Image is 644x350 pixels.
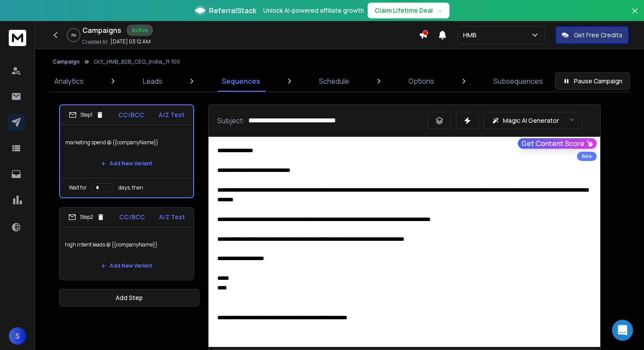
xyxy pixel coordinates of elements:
button: Claim Lifetime Deal→ [368,3,449,18]
p: Subsequences [493,76,543,86]
div: Step 2 [68,213,105,221]
p: Subject: [217,115,245,126]
div: Active [127,25,153,36]
p: high intent leads @ {{companyName}} [65,232,188,257]
p: Schedule [319,76,349,86]
button: Close banner [629,5,640,26]
button: S [9,327,26,345]
button: Pause Campaign [555,72,630,90]
p: Leads [143,76,163,86]
button: Get Free Credits [556,26,629,44]
p: HMB [463,31,480,39]
p: Get Free Credits [574,31,623,39]
a: Analytics [49,71,89,92]
span: ReferralStack [209,5,256,16]
button: Add New Variant [94,155,159,172]
p: [DATE] 03:12 AM [110,38,151,45]
p: Analytics [54,76,84,86]
p: A/Z Test [159,111,184,119]
button: Magic AI Generator [484,112,583,129]
button: Campaign [53,58,80,65]
p: Created At: [82,39,109,46]
a: Schedule [314,71,354,92]
p: A/Z Test [159,213,185,221]
h1: Campaigns [82,25,121,36]
li: Step1CC/BCCA/Z Testmarketing spend @ {{companyName}}Add New VariantWait fordays, then [59,104,194,198]
a: Options [403,71,439,92]
li: Step2CC/BCCA/Z Testhigh intent leads @ {{companyName}}Add New Variant [59,207,194,280]
p: Sequences [222,76,260,86]
div: Beta [577,152,597,161]
p: 0 % [71,32,76,38]
p: marketing spend @ {{companyName}} [65,130,188,155]
p: days, then [118,184,143,191]
p: CC/BCC [119,213,145,221]
a: Leads [138,71,168,92]
span: → [436,6,442,15]
div: Open Intercom Messenger [612,320,633,341]
button: Get Content Score [518,138,597,149]
button: Add Step [59,289,199,307]
p: Magic AI Generator [503,116,559,125]
p: Wait for [69,184,87,191]
p: CC/BCC [118,111,144,119]
a: Sequences [216,71,265,92]
p: Options [408,76,434,86]
p: Oct_HMB_B2B_CEO_India_11-100 [94,58,180,65]
div: Step 1 [69,111,104,119]
a: Subsequences [488,71,548,92]
p: Unlock AI-powered affiliate growth [263,6,364,15]
button: Add New Variant [94,257,159,275]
